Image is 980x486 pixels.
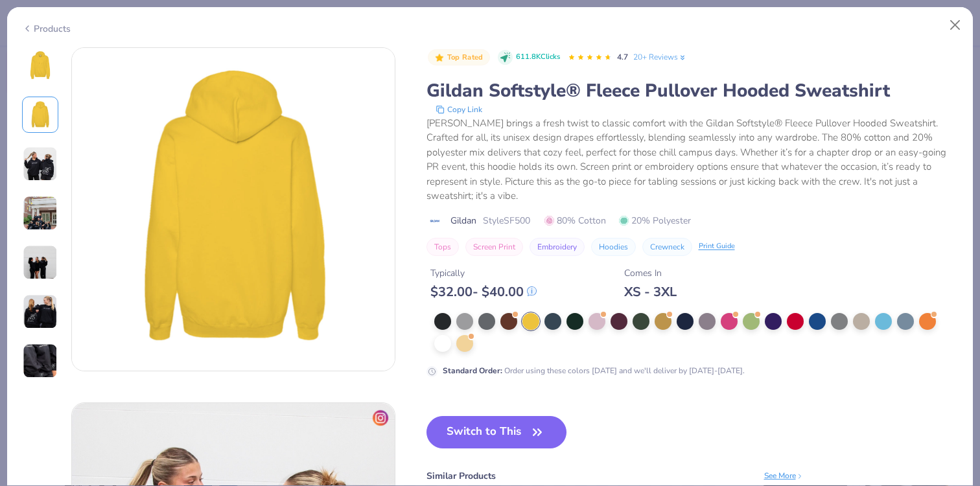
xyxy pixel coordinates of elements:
[516,52,560,63] span: 611.8K Clicks
[72,48,395,371] img: Back
[23,146,58,181] img: User generated content
[430,284,537,300] div: $ 32.00 - $ 40.00
[624,284,677,300] div: XS - 3XL
[443,365,745,376] div: Order using these colors [DATE] and we'll deliver by [DATE]-[DATE].
[642,238,692,256] button: Crewneck
[483,214,530,227] span: Style SF500
[443,365,502,376] strong: Standard Order :
[633,51,687,63] a: 20+ Reviews
[544,214,606,227] span: 80% Cotton
[568,47,612,68] div: 4.7 Stars
[23,245,58,280] img: User generated content
[23,294,58,329] img: User generated content
[426,116,959,203] div: [PERSON_NAME] brings a fresh twist to classic comfort with the Gildan Softstyle® Fleece Pullover ...
[624,266,677,280] div: Comes In
[373,410,388,426] img: insta-icon.png
[426,469,496,483] div: Similar Products
[943,13,968,38] button: Close
[426,78,959,103] div: Gildan Softstyle® Fleece Pullover Hooded Sweatshirt
[764,470,804,481] div: See More
[530,238,585,256] button: Embroidery
[591,238,636,256] button: Hoodies
[447,54,484,61] span: Top Rated
[434,52,445,63] img: Top Rated sort
[23,343,58,378] img: User generated content
[699,241,735,252] div: Print Guide
[25,99,56,130] img: Back
[426,238,459,256] button: Tops
[426,216,444,226] img: brand logo
[432,103,486,116] button: copy to clipboard
[619,214,691,227] span: 20% Polyester
[23,196,58,231] img: User generated content
[430,266,537,280] div: Typically
[617,52,628,62] span: 4.7
[465,238,523,256] button: Screen Print
[426,416,567,448] button: Switch to This
[450,214,476,227] span: Gildan
[428,49,490,66] button: Badge Button
[22,22,71,36] div: Products
[25,50,56,81] img: Front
